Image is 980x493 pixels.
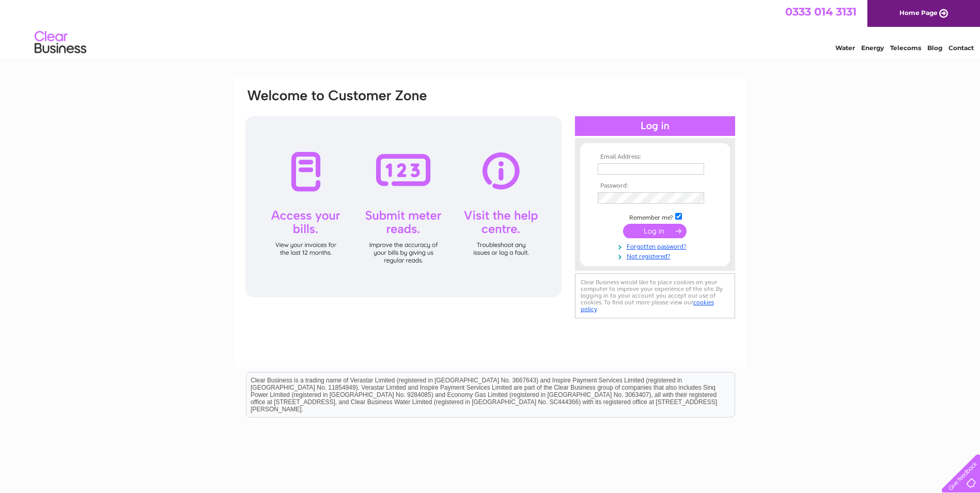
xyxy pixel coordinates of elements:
[575,273,735,318] div: Clear Business would like to place cookies on your computer to improve your experience of the sit...
[835,44,855,52] a: Water
[598,251,715,260] a: Not registered?
[890,44,921,52] a: Telecoms
[595,211,715,222] td: Remember me?
[948,44,974,52] a: Contact
[595,153,715,161] th: Email Address:
[246,6,735,50] div: Clear Business is a trading name of Verastar Limited (registered in [GEOGRAPHIC_DATA] No. 3667643...
[861,44,884,52] a: Energy
[34,27,87,58] img: logo.png
[595,182,715,190] th: Password:
[927,44,942,52] a: Blog
[785,5,857,18] a: 0333 014 3131
[581,299,714,313] a: cookies policy
[623,224,687,238] input: Submit
[598,241,715,251] a: Forgotten password?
